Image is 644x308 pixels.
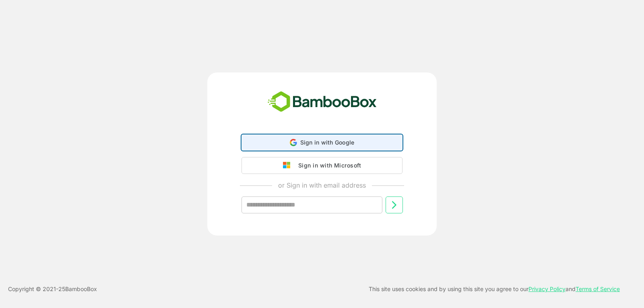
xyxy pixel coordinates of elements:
[294,160,361,171] div: Sign in with Microsoft
[300,139,355,146] span: Sign in with Google
[242,134,402,151] div: Sign in with Google
[8,284,97,294] p: Copyright © 2021- 25 BambooBox
[263,89,381,115] img: bamboobox
[283,162,294,169] img: google
[369,284,620,294] p: This site uses cookies and by using this site you agree to our and
[576,285,620,292] a: Terms of Service
[528,285,566,292] a: Privacy Policy
[242,157,402,174] button: Sign in with Microsoft
[278,180,366,190] p: or Sign in with email address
